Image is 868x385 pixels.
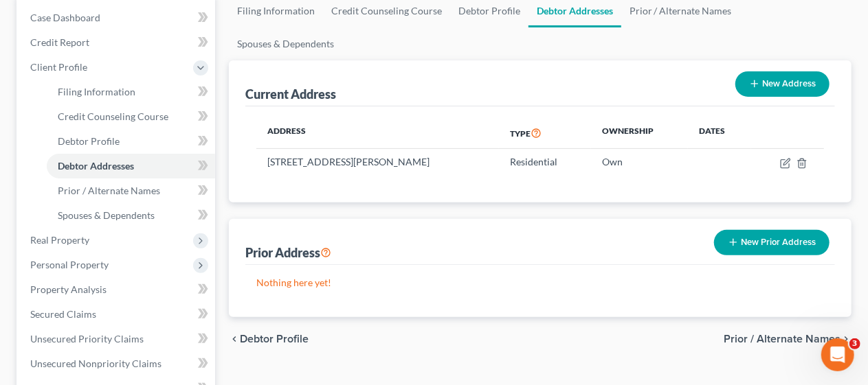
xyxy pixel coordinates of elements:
a: Debtor Addresses [47,154,215,178]
th: Ownership [591,117,688,149]
span: Unsecured Nonpriority Claims [30,358,162,369]
a: Debtor Profile [47,129,215,154]
span: Real Property [30,234,89,246]
span: Property Analysis [30,283,107,295]
span: Credit Counseling Course [58,110,168,122]
td: [STREET_ADDRESS][PERSON_NAME] [256,149,500,175]
span: Personal Property [30,259,109,270]
th: Dates [688,117,751,149]
td: Own [591,149,688,175]
span: Client Profile [30,61,87,73]
span: Unsecured Priority Claims [30,333,144,345]
a: Spouses & Dependents [229,27,342,60]
span: Prior / Alternate Names [724,334,841,345]
a: Spouses & Dependents [47,203,215,228]
a: Prior / Alternate Names [47,178,215,203]
i: chevron_right [841,334,852,345]
a: Filing Information [47,80,215,104]
iframe: Intercom live chat [821,338,854,371]
span: Spouses & Dependents [58,209,155,221]
a: Unsecured Priority Claims [19,327,215,351]
a: Property Analysis [19,277,215,302]
span: 3 [849,338,860,349]
span: Debtor Addresses [58,160,134,172]
i: chevron_left [229,334,240,345]
span: Secured Claims [30,308,96,320]
span: Debtor Profile [240,334,309,345]
span: Debtor Profile [58,135,120,147]
div: Prior Address [245,244,331,261]
span: Prior / Alternate Names [58,185,160,196]
td: Residential [499,149,590,175]
button: New Address [735,71,830,97]
p: Nothing here yet! [256,276,824,290]
span: Credit Report [30,36,89,48]
th: Type [499,117,590,149]
a: Case Dashboard [19,5,215,30]
div: Current Address [245,86,336,102]
span: Filing Information [58,86,135,97]
span: Case Dashboard [30,12,100,23]
button: New Prior Address [714,230,830,255]
th: Address [256,117,500,149]
a: Credit Counseling Course [47,104,215,129]
a: Credit Report [19,30,215,55]
a: Secured Claims [19,302,215,327]
button: chevron_left Debtor Profile [229,334,309,345]
button: Prior / Alternate Names chevron_right [724,334,852,345]
a: Unsecured Nonpriority Claims [19,351,215,376]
